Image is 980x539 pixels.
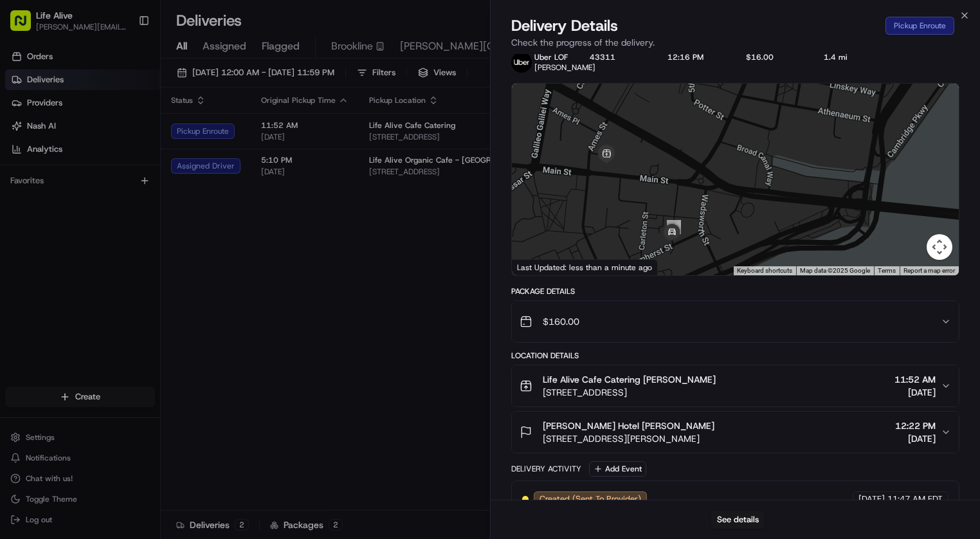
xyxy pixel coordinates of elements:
[515,259,558,275] a: Open this area in Google Maps (opens a new window)
[711,511,765,529] button: See details
[511,36,959,49] p: Check the progress of the delivery.
[219,127,234,142] button: Start new chat
[512,259,658,275] div: Last Updated: less than a minute ago
[26,288,98,300] span: Knowledge Base
[511,286,959,297] div: Package Details
[927,234,952,260] button: Map camera controls
[116,199,142,210] span: [DATE]
[534,52,568,62] span: Uber LOF
[543,315,579,328] span: $160.00
[13,222,33,242] img: Joana Marie Avellanoza
[543,432,714,445] span: [STREET_ADDRESS][PERSON_NAME]
[894,386,936,399] span: [DATE]
[511,464,581,474] div: Delivery Activity
[895,432,936,445] span: [DATE]
[511,15,618,36] span: Delivery Details
[515,259,558,275] img: Google
[512,412,959,453] button: [PERSON_NAME] Hotel [PERSON_NAME][STREET_ADDRESS][PERSON_NAME]12:22 PM[DATE]
[590,52,615,62] button: 43311
[173,234,177,244] span: •
[13,289,23,299] div: 📗
[894,373,936,386] span: 11:52 AM
[40,234,170,244] span: [PERSON_NAME] [PERSON_NAME]
[58,123,211,136] div: Start new chat
[543,373,716,386] span: Life Alive Cafe Catering [PERSON_NAME]
[824,52,882,62] div: 1.4 mi
[746,52,804,62] div: $16.00
[180,234,206,244] span: [DATE]
[122,288,206,300] span: API Documentation
[512,365,959,407] button: Life Alive Cafe Catering [PERSON_NAME][STREET_ADDRESS]11:52 AM[DATE]
[534,62,595,73] span: [PERSON_NAME]
[109,199,113,210] span: •
[26,200,36,210] img: 1736555255976-a54dd68f-1ca7-489b-9aae-adbdc363a1c4
[543,386,716,399] span: [STREET_ADDRESS]
[887,493,943,505] span: 11:47 AM EDT
[511,351,959,361] div: Location Details
[40,199,106,210] span: Klarizel Pensader
[878,267,896,274] a: Terms
[13,167,82,178] div: Past conversations
[128,319,156,329] span: Pylon
[91,318,156,329] a: Powered byPylon
[33,83,212,96] input: Clear
[895,419,936,432] span: 12:22 PM
[737,266,792,275] button: Keyboard shortcuts
[27,123,50,146] img: 1724597045416-56b7ee45-8013-43a0-a6f9-03cb97ddad50
[540,493,641,505] span: Created (Sent To Provider)
[589,461,646,477] button: Add Event
[13,51,234,72] p: Welcome 👋
[26,235,36,245] img: 1736555255976-a54dd68f-1ca7-489b-9aae-adbdc363a1c4
[109,289,119,299] div: 💻
[667,52,725,62] div: 12:16 PM
[511,52,532,73] img: uber-new-logo.jpeg
[512,301,959,342] button: $160.00
[543,419,714,432] span: [PERSON_NAME] Hotel [PERSON_NAME]
[13,123,36,146] img: 1736555255976-a54dd68f-1ca7-489b-9aae-adbdc363a1c4
[858,493,885,505] span: [DATE]
[800,267,870,274] span: Map data ©2025 Google
[903,267,955,274] a: Report a map error
[8,282,104,306] a: 📗Knowledge Base
[104,282,212,306] a: 💻API Documentation
[199,165,234,180] button: See all
[13,187,33,208] img: Klarizel Pensader
[13,13,39,39] img: Nash
[58,136,177,146] div: We're available if you need us!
